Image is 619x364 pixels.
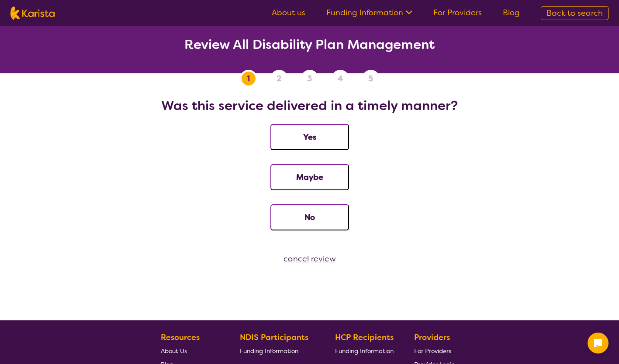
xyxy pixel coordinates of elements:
span: Funding Information [335,347,394,355]
b: HCP Recipients [335,332,394,343]
a: Back to search [541,6,609,20]
span: About Us [161,347,187,355]
a: For Providers [433,7,482,18]
span: Back to search [546,8,603,18]
span: 4 [338,72,343,85]
span: 1 [247,72,250,85]
span: For Providers [414,347,451,355]
a: Blog [503,7,520,18]
img: Karista logo [10,7,55,20]
h2: Was this service delivered in a timely manner? [10,98,609,113]
a: For Providers [414,344,455,357]
h2: Review All Disability Plan Management [10,37,609,52]
button: Maybe [270,164,349,190]
b: NDIS Participants [240,332,308,343]
a: Funding Information [240,344,315,357]
a: Funding Information [335,344,394,357]
a: About us [272,7,305,18]
a: About Us [161,344,219,357]
span: 5 [368,72,373,85]
span: 3 [307,72,312,85]
a: Funding Information [326,7,412,18]
span: 2 [277,72,281,85]
b: Resources [161,332,200,343]
button: Yes [270,124,349,150]
button: No [270,204,349,230]
b: Providers [414,332,450,343]
span: Funding Information [240,347,298,355]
